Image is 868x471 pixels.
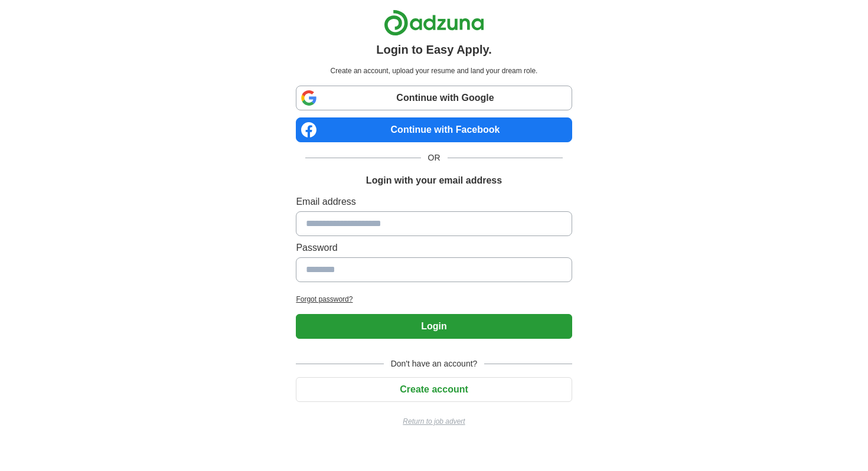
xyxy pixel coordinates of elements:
[296,294,572,305] a: Forgot password?
[296,241,572,255] label: Password
[384,9,484,36] img: Adzuna logo
[384,358,485,370] span: Don't have an account?
[296,195,572,209] label: Email address
[296,117,572,142] a: Continue with Facebook
[296,314,572,339] button: Login
[296,86,572,110] a: Continue with Google
[298,66,569,76] p: Create an account, upload your resume and land your dream role.
[296,384,572,394] a: Create account
[296,377,572,402] button: Create account
[296,416,572,427] a: Return to job advert
[421,152,448,164] span: OR
[376,41,492,58] h1: Login to Easy Apply.
[366,174,502,188] h1: Login with your email address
